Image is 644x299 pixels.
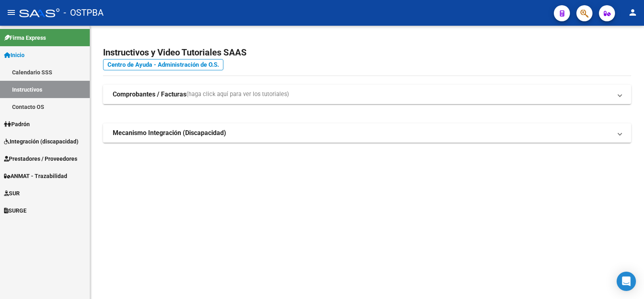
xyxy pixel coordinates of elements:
span: - OSTPBA [64,4,103,22]
span: SURGE [4,206,27,215]
mat-icon: menu [6,8,16,17]
div: Open Intercom Messenger [617,272,636,291]
span: Inicio [4,51,25,59]
span: (haga click aquí para ver los tutoriales) [186,90,289,99]
a: Centro de Ayuda - Administración de O.S. [103,59,223,70]
mat-expansion-panel-header: Comprobantes / Facturas(haga click aquí para ver los tutoriales) [103,85,631,104]
strong: Comprobantes / Facturas [113,90,186,99]
span: Firma Express [4,33,46,42]
span: Prestadores / Proveedores [4,154,77,163]
mat-icon: person [628,8,638,17]
h2: Instructivos y Video Tutoriales SAAS [103,45,631,60]
span: SUR [4,189,20,198]
mat-expansion-panel-header: Mecanismo Integración (Discapacidad) [103,123,631,143]
span: ANMAT - Trazabilidad [4,172,67,180]
span: Padrón [4,120,30,129]
span: Integración (discapacidad) [4,137,78,146]
strong: Mecanismo Integración (Discapacidad) [113,129,226,137]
